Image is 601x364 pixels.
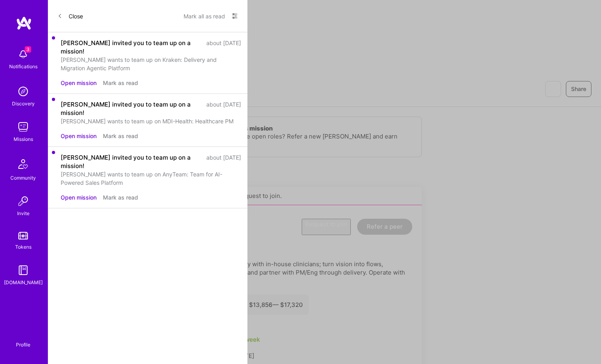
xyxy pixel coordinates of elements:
[206,39,241,55] div: about [DATE]
[206,153,241,170] div: about [DATE]
[18,232,28,239] img: tokens
[15,262,31,278] img: guide book
[103,79,138,87] button: Mark as read
[15,243,32,251] div: Tokens
[16,340,30,348] div: Profile
[17,209,30,218] div: Invite
[15,46,31,62] img: bell
[15,193,31,209] img: Invite
[206,100,241,117] div: about [DATE]
[14,154,33,174] img: Community
[15,119,31,135] img: teamwork
[61,153,202,170] div: [PERSON_NAME] invited you to team up on a mission!
[13,332,33,348] a: Profile
[9,62,38,71] div: Notifications
[61,79,97,87] button: Open mission
[61,117,241,125] div: [PERSON_NAME] wants to team up on MDI-Health: Healthcare PM
[103,193,138,202] button: Mark as read
[12,99,35,108] div: Discovery
[61,170,241,187] div: [PERSON_NAME] wants to team up on AnyTeam: Team for AI-Powered Sales Platform
[10,174,36,182] div: Community
[25,46,31,53] span: 3
[4,278,43,287] div: [DOMAIN_NAME]
[16,16,32,30] img: logo
[103,132,138,140] button: Mark as read
[57,10,83,22] button: Close
[61,39,202,55] div: [PERSON_NAME] invited you to team up on a mission!
[184,10,225,22] button: Mark all as read
[61,193,97,202] button: Open mission
[61,55,241,72] div: [PERSON_NAME] wants to team up on Kraken: Delivery and Migration Agentic Platform
[61,100,202,117] div: [PERSON_NAME] invited you to team up on a mission!
[15,83,31,99] img: discovery
[14,135,33,143] div: Missions
[61,132,97,140] button: Open mission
